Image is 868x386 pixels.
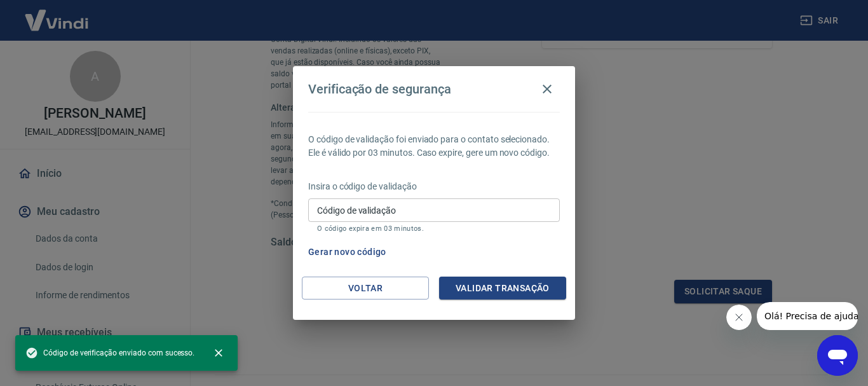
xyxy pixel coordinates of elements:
p: O código de validação foi enviado para o contato selecionado. Ele é válido por 03 minutos. Caso e... [308,133,560,160]
span: Código de verificação enviado com sucesso. [25,347,194,359]
iframe: Botão para abrir a janela de mensagens [817,335,858,376]
button: Validar transação [439,277,566,300]
h4: Verificação de segurança [308,81,451,97]
iframe: Mensagem da empresa [757,302,858,330]
button: Voltar [302,277,429,300]
button: Gerar novo código [303,240,391,264]
span: Olá! Precisa de ajuda? [8,9,107,19]
p: O código expira em 03 minutos. [317,224,551,233]
p: Insira o código de validação [308,180,560,193]
iframe: Fechar mensagem [726,305,752,330]
button: close [205,339,233,367]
